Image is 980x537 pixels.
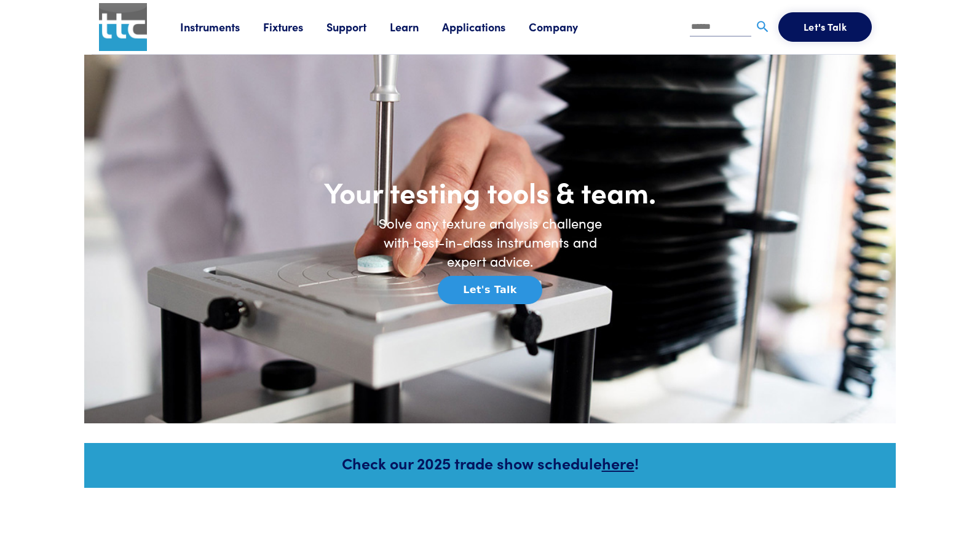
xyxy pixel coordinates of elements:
a: Instruments [180,19,263,34]
a: here [602,452,634,474]
h6: Solve any texture analysis challenge with best-in-class instruments and expert advice. [367,214,613,270]
button: Let's Talk [778,12,872,42]
button: Let's Talk [438,276,542,304]
a: Fixtures [263,19,326,34]
a: Company [529,19,601,34]
h5: Check our 2025 trade show schedule ! [101,452,879,474]
a: Support [326,19,390,34]
img: ttc_logo_1x1_v1.0.png [99,3,147,51]
a: Applications [442,19,529,34]
h1: Your testing tools & team. [244,174,736,210]
a: Learn [390,19,442,34]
